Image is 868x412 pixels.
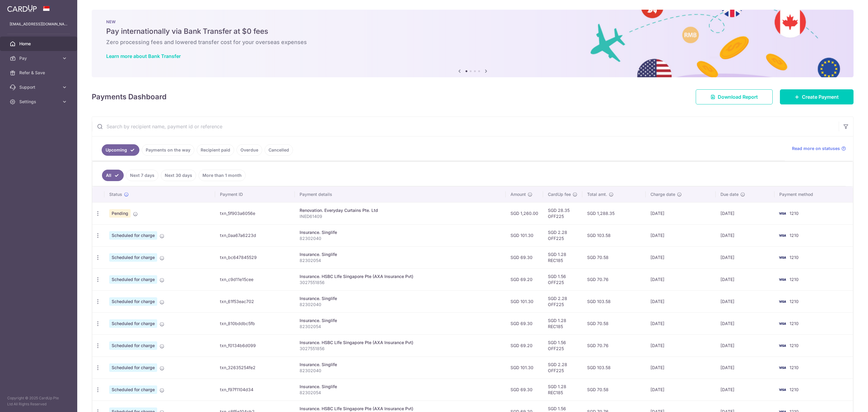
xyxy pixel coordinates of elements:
[790,211,799,216] span: 1210
[215,290,294,312] td: txn_61f53eac702
[92,10,854,77] img: Bank transfer banner
[716,290,774,312] td: [DATE]
[506,224,543,246] td: SGD 101.30
[300,279,501,286] p: 3027551856
[582,312,646,334] td: SGD 70.58
[774,187,853,202] th: Payment method
[300,390,501,396] p: 82302054
[780,89,854,104] a: Create Payment
[300,368,501,374] p: 82302040
[646,224,716,246] td: [DATE]
[300,384,501,390] div: Insurance. Singlife
[543,312,582,334] td: SGD 1.28 REC185
[510,191,526,197] span: Amount
[776,254,788,261] img: Bank Card
[300,257,501,263] p: 82302054
[790,343,799,348] span: 1210
[720,191,739,197] span: Due date
[92,117,839,136] input: Search by recipient name, payment id or reference
[109,209,131,218] span: Pending
[215,202,294,224] td: txn_5f903a6056e
[776,210,788,217] img: Bank Card
[582,334,646,356] td: SGD 70.76
[300,229,501,235] div: Insurance. Singlife
[506,312,543,334] td: SGD 69.30
[716,356,774,378] td: [DATE]
[215,224,294,246] td: txn_0aa67a6223d
[300,213,501,219] p: INED61409
[802,93,839,101] span: Create Payment
[19,70,59,76] span: Refer & Save
[300,207,501,213] div: Renovation. Everyday Curtains Pte. Ltd
[543,224,582,246] td: SGD 2.28 OFF225
[265,144,293,156] a: Cancelled
[109,231,157,240] span: Scheduled for charge
[300,324,501,330] p: 82302054
[215,334,294,356] td: txn_f0134b6d099
[197,144,234,156] a: Recipient paid
[506,290,543,312] td: SGD 101.30
[543,268,582,290] td: SGD 1.56 OFF225
[215,312,294,334] td: txn_810bddbc5fb
[650,191,675,197] span: Charge date
[790,299,799,304] span: 1210
[92,91,167,102] h4: Payments Dashboard
[300,251,501,257] div: Insurance. Singlife
[300,340,501,346] div: Insurance. HSBC LIfe Singapore Pte (AXA Insurance Pvt)
[102,144,139,156] a: Upcoming
[106,53,181,59] a: Learn more about Bank Transfer
[19,84,59,90] span: Support
[126,170,158,181] a: Next 7 days
[102,170,124,181] a: All
[300,346,501,352] p: 3027551856
[19,99,59,105] span: Settings
[199,170,246,181] a: More than 1 month
[215,378,294,401] td: txn_f97f1104d34
[7,5,37,12] img: CardUp
[300,295,501,302] div: Insurance. Singlife
[776,342,788,349] img: Bank Card
[109,341,157,350] span: Scheduled for charge
[716,312,774,334] td: [DATE]
[790,321,799,326] span: 1210
[716,334,774,356] td: [DATE]
[790,365,799,370] span: 1210
[19,55,59,61] span: Pay
[582,246,646,268] td: SGD 70.58
[646,378,716,401] td: [DATE]
[646,312,716,334] td: [DATE]
[716,224,774,246] td: [DATE]
[300,406,501,412] div: Insurance. HSBC LIfe Singapore Pte (AXA Insurance Pvt)
[109,385,157,394] span: Scheduled for charge
[300,235,501,241] p: 82302040
[646,202,716,224] td: [DATE]
[587,191,607,197] span: Total amt.
[295,187,506,202] th: Payment details
[237,144,262,156] a: Overdue
[776,386,788,393] img: Bank Card
[790,255,799,260] span: 1210
[506,268,543,290] td: SGD 69.20
[109,275,157,284] span: Scheduled for charge
[716,246,774,268] td: [DATE]
[300,302,501,308] p: 82302040
[646,334,716,356] td: [DATE]
[109,253,157,262] span: Scheduled for charge
[718,93,758,101] span: Download Report
[776,232,788,239] img: Bank Card
[790,233,799,238] span: 1210
[543,356,582,378] td: SGD 2.28 OFF225
[543,246,582,268] td: SGD 1.28 REC185
[109,191,122,197] span: Status
[215,246,294,268] td: txn_bc647845529
[106,27,839,36] h5: Pay internationally via Bank Transfer at $0 fees
[776,320,788,327] img: Bank Card
[10,21,68,27] p: [EMAIL_ADDRESS][DOMAIN_NAME]
[776,364,788,371] img: Bank Card
[776,298,788,305] img: Bank Card
[790,277,799,282] span: 1210
[582,378,646,401] td: SGD 70.58
[506,356,543,378] td: SGD 101.30
[543,202,582,224] td: SGD 28.35 OFF225
[582,202,646,224] td: SGD 1,288.35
